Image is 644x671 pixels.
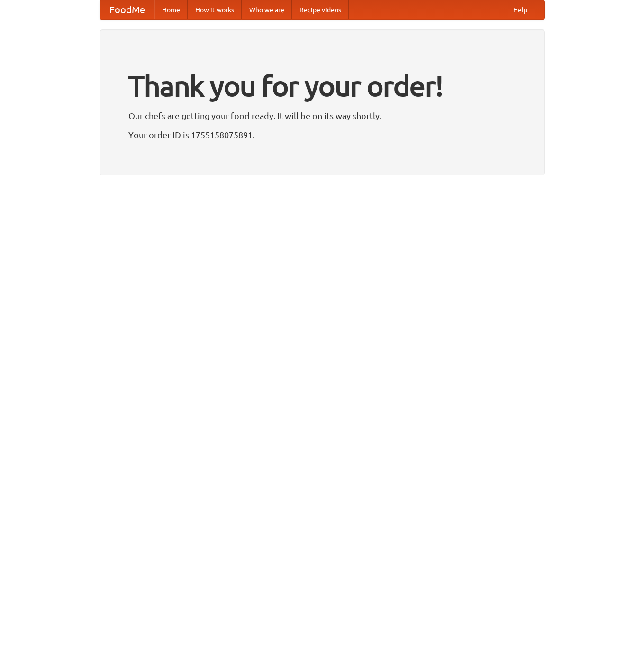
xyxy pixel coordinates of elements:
a: Who we are [242,0,292,19]
a: How it works [188,0,242,19]
h1: Thank you for your order! [128,63,516,109]
p: Our chefs are getting your food ready. It will be on its way shortly. [128,109,516,123]
a: Help [506,0,535,19]
a: FoodMe [100,0,154,19]
a: Recipe videos [292,0,349,19]
p: Your order ID is 1755158075891. [128,128,516,142]
a: Home [154,0,188,19]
